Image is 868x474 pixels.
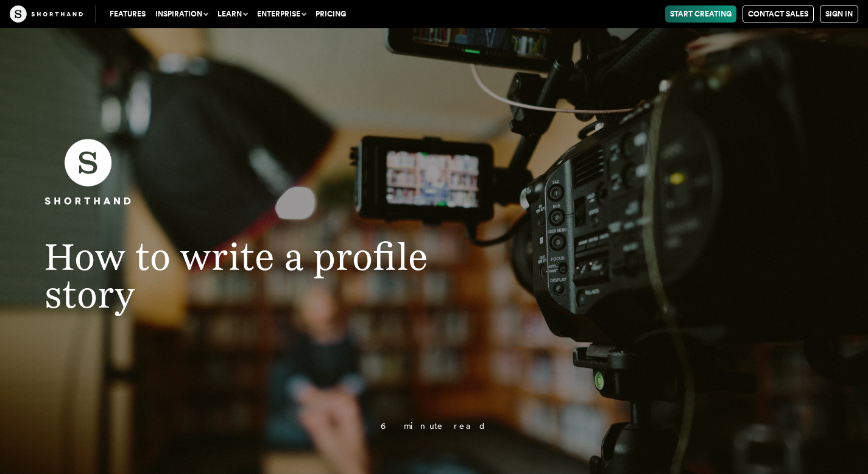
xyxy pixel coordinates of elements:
[213,5,252,23] button: Learn
[89,422,779,431] p: 6 minute read
[743,5,814,23] a: Contact Sales
[665,5,736,23] a: Start Creating
[820,5,858,23] a: Sign in
[105,5,150,23] a: Features
[10,5,83,23] img: The Craft
[311,5,351,23] a: Pricing
[20,238,503,314] h1: How to write a profile story
[252,5,311,23] button: Enterprise
[150,5,213,23] button: Inspiration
